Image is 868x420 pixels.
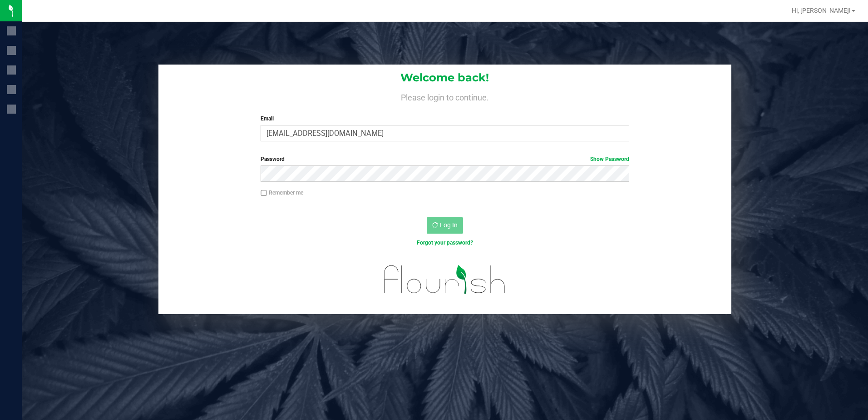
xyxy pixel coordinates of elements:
[158,91,732,102] h4: Please login to continue.
[261,156,285,162] span: Password
[373,256,517,303] img: flourish_logo.svg
[427,217,463,234] button: Log In
[417,240,473,246] a: Forgot your password?
[590,156,629,162] a: Show Password
[792,7,851,14] span: Hi, [PERSON_NAME]!
[261,115,629,123] label: Email
[440,221,458,229] span: Log In
[261,189,303,197] label: Remember me
[158,72,732,84] h1: Welcome back!
[261,190,267,196] input: Remember me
